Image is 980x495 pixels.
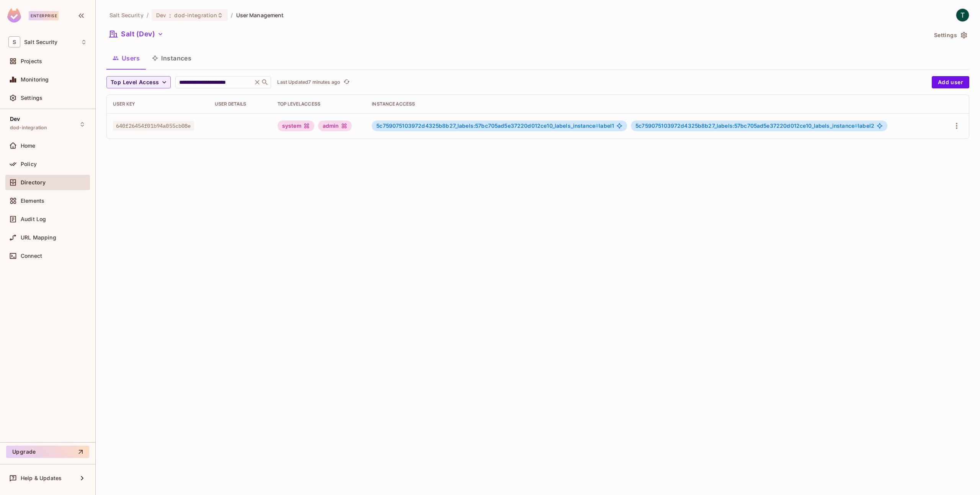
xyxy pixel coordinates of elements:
[278,101,359,107] div: Top Level Access
[156,11,166,19] span: Dev
[147,11,149,19] li: /
[106,28,167,40] button: Salt (Dev)
[854,122,858,129] span: #
[215,101,265,107] div: User Details
[595,122,599,129] span: #
[342,78,351,87] button: refresh
[236,11,284,19] span: User Management
[146,49,198,68] button: Instances
[169,12,171,18] span: :
[21,58,42,64] span: Projects
[8,36,20,47] span: S
[174,11,217,19] span: dod-integration
[21,77,49,83] span: Monitoring
[10,125,47,131] span: dod-integration
[113,101,203,107] div: User Key
[635,122,858,129] span: 5c759075103972d4325b8b27_labels:57bc705ad5e37220d012ce10_labels_instance
[113,121,194,131] span: 640f26454f01b94a055cb08e
[277,79,340,85] p: Last Updated 7 minutes ago
[6,446,89,458] button: Upgrade
[21,95,42,101] span: Settings
[24,39,57,45] span: Workspace: Salt Security
[7,8,21,23] img: SReyMgAAAABJRU5ErkJggg==
[376,122,599,129] span: 5c759075103972d4325b8b27_labels:57bc705ad5e37220d012ce10_labels_instance
[29,11,59,20] div: Enterprise
[21,475,62,481] span: Help & Updates
[278,120,314,131] div: system
[21,179,46,186] span: Directory
[343,78,350,86] span: refresh
[932,76,969,88] button: Add user
[21,198,44,204] span: Elements
[231,11,233,19] li: /
[10,116,20,122] span: Dev
[376,123,614,129] span: label1
[21,161,37,167] span: Policy
[372,101,936,107] div: Instance Access
[21,253,42,259] span: Connect
[106,49,146,68] button: Users
[109,11,144,19] span: the active workspace
[318,120,352,131] div: admin
[21,234,56,241] span: URL Mapping
[106,76,171,88] button: Top Level Access
[931,29,969,41] button: Settings
[956,9,969,21] img: Tali Ezra
[111,78,159,87] span: Top Level Access
[635,123,874,129] span: label2
[21,216,46,222] span: Audit Log
[21,143,36,149] span: Home
[340,78,351,87] span: Click to refresh data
